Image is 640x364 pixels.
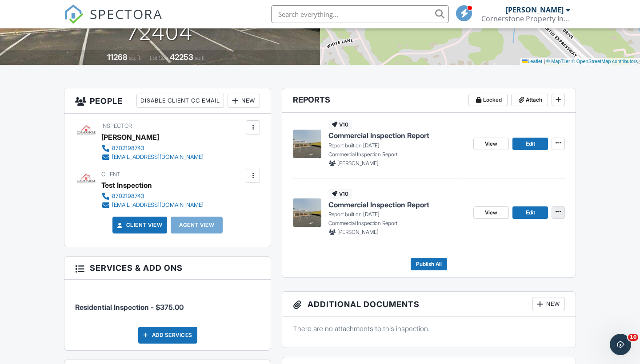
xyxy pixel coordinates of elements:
[90,4,163,23] span: SPECTORA
[101,144,204,153] a: 8702198743
[112,193,144,200] div: 8702198743
[107,52,128,62] div: 11268
[101,131,159,144] div: [PERSON_NAME]
[282,292,576,317] h3: Additional Documents
[64,4,84,24] img: The Best Home Inspection Software - Spectora
[150,55,168,61] span: Lot Size
[112,202,204,209] div: [EMAIL_ADDRESS][DOMAIN_NAME]
[129,55,141,61] span: sq. ft.
[101,201,204,210] a: [EMAIL_ADDRESS][DOMAIN_NAME]
[546,59,570,64] a: © MapTiler
[75,286,260,319] li: Service: Residential Inspection
[195,55,206,61] span: sq.ft.
[628,334,638,341] span: 10
[228,94,260,108] div: New
[101,178,152,192] div: Test Inspection
[101,123,132,129] span: Inspector
[64,12,163,31] a: SPECTORA
[101,171,120,178] span: Client
[572,59,638,64] a: © OpenStreetMap contributors
[293,324,565,333] p: There are no attachments to this inspection.
[116,221,163,229] a: Client View
[136,94,224,108] div: Disable Client CC Email
[75,303,184,312] span: Residential Inspection - $375.00
[271,5,449,23] input: Search everything...
[112,145,144,152] div: 8702198743
[532,297,565,311] div: New
[170,52,193,62] div: 42253
[112,154,204,161] div: [EMAIL_ADDRESS][DOMAIN_NAME]
[522,59,542,64] a: Leaflet
[64,257,271,280] h3: Services & Add ons
[64,88,271,114] h3: People
[101,153,204,162] a: [EMAIL_ADDRESS][DOMAIN_NAME]
[101,192,204,201] a: 8702198743
[506,5,564,14] div: [PERSON_NAME]
[610,334,631,355] iframe: Intercom live chat
[544,59,545,64] span: |
[138,327,197,344] div: Add Services
[481,14,570,23] div: Cornerstone Property Inspections, LLC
